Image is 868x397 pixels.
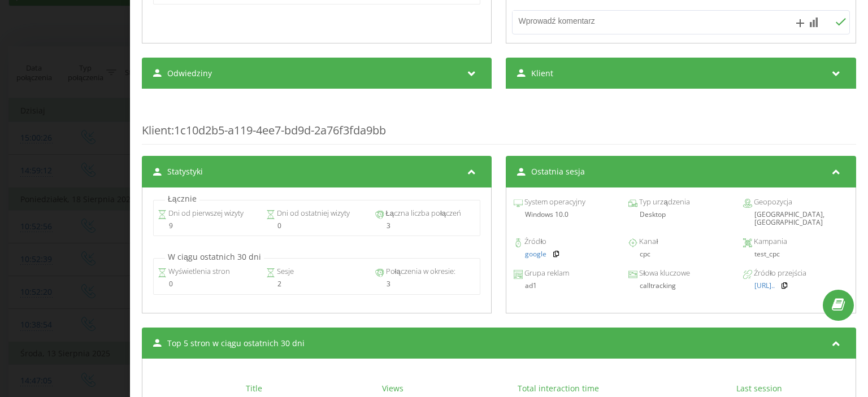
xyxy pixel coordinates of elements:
[526,250,547,258] a: google
[532,166,585,177] span: Ostatnia sesja
[638,197,690,208] span: Typ urządzenia
[167,266,230,277] span: Wyświetlenia stron
[514,211,619,219] div: Windows 10.0
[638,268,691,279] span: Słowa kluczowe
[276,208,350,219] span: Dni od ostatniej wizyty
[165,193,199,204] p: Łącznie
[755,281,775,290] span: [URL]..
[158,222,259,230] div: 9
[523,268,570,279] span: Grupa reklam
[532,68,554,79] span: Klient
[276,266,294,277] span: Sesje
[755,282,775,290] a: [URL]..
[158,280,259,288] div: 0
[514,282,619,290] div: ad1
[638,236,658,247] span: Kanał
[167,338,305,349] span: Top 5 stron w ciągu ostatnich 30 dni
[629,250,734,258] div: cpc
[167,166,203,177] span: Statystyki
[384,266,455,277] span: Połączenia w okresie:
[753,236,788,247] span: Kampania
[753,197,793,208] span: Geopozycja
[142,100,856,145] div: : 1c10d2b5-a119-4ee7-bd9d-2a76f3fda9bb
[523,236,547,247] span: Źródło
[375,222,476,230] div: 3
[629,282,734,290] div: calltracking
[267,280,368,288] div: 2
[165,251,264,263] p: W ciągu ostatnich 30 dni
[142,123,171,138] span: Klient
[523,197,586,208] span: System operacyjny
[753,268,807,279] span: Źródło przejścia
[167,208,244,219] span: Dni od pierwszej wizyty
[267,222,368,230] div: 0
[167,68,212,79] span: Odwiedziny
[744,250,848,258] div: test_cpc
[629,211,734,219] div: Desktop
[744,211,848,227] div: [GEOGRAPHIC_DATA], [GEOGRAPHIC_DATA]
[375,280,476,288] div: 3
[384,208,462,219] span: Łączna liczba połączeń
